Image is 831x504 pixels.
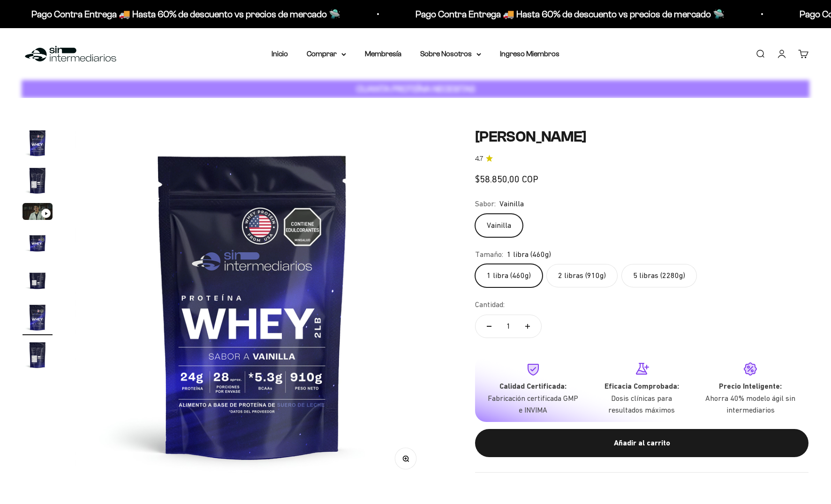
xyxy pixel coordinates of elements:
[23,340,53,370] img: Proteína Whey - Vainilla
[23,302,53,332] img: Proteína Whey - Vainilla
[75,128,430,483] img: Proteína Whey - Vainilla
[272,50,288,58] a: Inicio
[414,7,723,22] p: Pago Contra Entrega 🚚 Hasta 60% de descuento vs precios de mercado 🛸
[499,382,567,391] strong: Calidad Certificada:
[494,437,790,449] div: Añadir al carrito
[476,315,503,338] button: Reducir cantidad
[420,48,481,60] summary: Sobre Nosotros
[475,154,483,164] span: 4.7
[30,7,339,22] p: Pago Contra Entrega 🚚 Hasta 60% de descuento vs precios de mercado 🛸
[475,128,808,146] h1: [PERSON_NAME]
[23,265,53,298] button: Ir al artículo 5
[23,203,53,223] button: Ir al artículo 3
[475,299,505,311] label: Cantidad:
[23,302,53,335] button: Ir al artículo 6
[703,392,797,416] p: Ahorra 40% modelo ágil sin intermediarios
[23,340,53,373] button: Ir al artículo 7
[23,265,53,295] img: Proteína Whey - Vainilla
[595,392,689,416] p: Dosis clínicas para resultados máximos
[507,248,551,261] span: 1 libra (460g)
[23,165,53,196] img: Proteína Whey - Vainilla
[365,50,401,58] a: Membresía
[604,382,679,391] strong: Eficacia Comprobada:
[514,315,541,338] button: Aumentar cantidad
[23,128,53,161] button: Ir al artículo 1
[475,172,538,187] sale-price: $58.850,00 COP
[499,198,524,210] span: Vainilla
[356,84,475,94] strong: CUANTA PROTEÍNA NECESITAS
[719,382,782,391] strong: Precio Inteligente:
[475,198,496,210] legend: Sabor:
[475,154,808,164] a: 4.74.7 de 5.0 estrellas
[23,227,53,257] img: Proteína Whey - Vainilla
[23,165,53,198] button: Ir al artículo 2
[475,429,808,457] button: Añadir al carrito
[500,50,559,58] a: Ingreso Miembros
[23,227,53,260] button: Ir al artículo 4
[23,128,53,158] img: Proteína Whey - Vainilla
[486,392,580,416] p: Fabricación certificada GMP e INVIMA
[475,248,503,261] legend: Tamaño:
[307,48,346,60] summary: Comprar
